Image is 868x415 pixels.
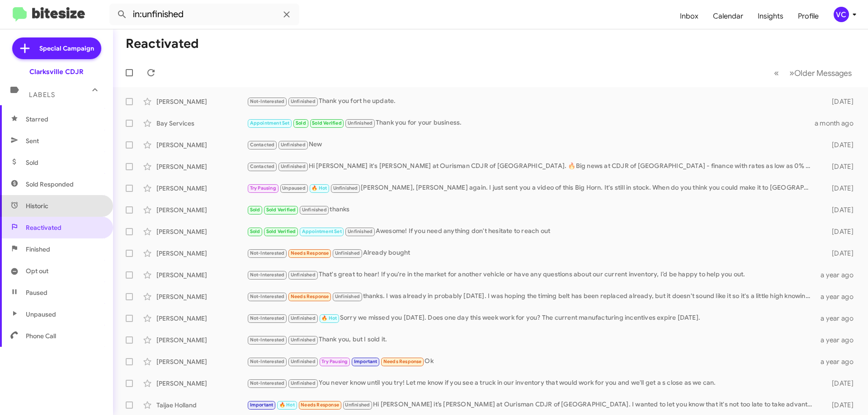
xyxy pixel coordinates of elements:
div: New [247,140,817,150]
span: Not-Interested [250,272,285,278]
span: « [774,67,779,79]
span: Older Messages [794,68,852,78]
div: [DATE] [817,227,861,236]
div: [PERSON_NAME] [156,336,247,345]
button: VC [826,7,858,22]
span: Not-Interested [250,337,285,343]
div: [PERSON_NAME] [156,227,247,236]
a: Calendar [706,3,750,29]
a: Profile [791,3,826,29]
span: Sold Verified [312,120,342,126]
span: Unfinished [302,207,327,213]
div: [PERSON_NAME] [156,97,247,106]
button: Previous [769,64,784,82]
span: Appointment Set [250,120,290,126]
span: Contacted [250,163,275,169]
span: Needs Response [291,250,329,256]
div: Taijae Holland [156,401,247,410]
h1: Reactivated [126,37,199,51]
span: Special Campaign [39,44,94,53]
span: Unfinished [291,272,316,278]
span: Unfinished [291,337,316,343]
div: Hi [PERSON_NAME] it’s [PERSON_NAME] at Ourisman CDJR of [GEOGRAPHIC_DATA]. I wanted to let you kn... [247,400,817,410]
div: [DATE] [817,162,861,171]
span: Finished [26,245,50,254]
span: Sold Responded [26,180,74,189]
div: [PERSON_NAME] [156,184,247,193]
div: [DATE] [817,379,861,388]
span: Not-Interested [250,359,285,364]
div: thanks [247,205,817,215]
span: Needs Response [291,294,329,299]
div: Ok [247,356,817,367]
span: Not-Interested [250,294,285,299]
span: Unfinished [348,228,373,234]
span: Sold [296,120,306,126]
span: Sold Verified [266,207,296,213]
div: Bay Services [156,119,247,128]
span: Sold [26,158,38,167]
span: » [789,67,794,79]
div: a year ago [817,270,861,280]
span: Unfinished [335,294,360,299]
div: Sorry we missed you [DATE]. Does one day this week work for you? The current manufacturing incent... [247,313,817,323]
div: Awesome! If you need anything don't hesitate to reach out [247,226,817,237]
span: Unfinished [281,163,306,169]
div: [DATE] [817,140,861,149]
span: Sold [250,207,260,213]
span: Unfinished [291,98,316,104]
input: Search [109,4,299,25]
span: Opt out [26,266,48,275]
span: Sold Verified [266,228,296,234]
span: 🔥 Hot [311,185,327,191]
div: You never know until you try! Let me know if you see a truck in our inventory that would work for... [247,378,817,388]
span: Phone Call [26,331,56,340]
div: a year ago [817,292,861,301]
span: Unfinished [291,380,316,386]
div: [PERSON_NAME] [156,357,247,366]
span: Sold [250,228,260,234]
span: Not-Interested [250,315,285,321]
div: [PERSON_NAME] [156,379,247,388]
div: [PERSON_NAME], [PERSON_NAME] again. I just sent you a video of this Big Horn. It's still in stock... [247,183,817,193]
div: [DATE] [817,184,861,193]
span: Starred [26,115,48,124]
span: Needs Response [383,359,422,364]
div: Thank you fort he update. [247,96,817,107]
span: Unfinished [335,250,360,256]
span: Labels [29,91,55,99]
div: That's great to hear! If you're in the market for another vehicle or have any questions about our... [247,270,817,280]
span: Important [250,402,274,408]
div: [PERSON_NAME] [156,140,247,149]
div: [PERSON_NAME] [156,270,247,280]
div: Thank you for your business. [247,118,815,128]
div: Thank you, but I sold it. [247,335,817,345]
div: [DATE] [817,205,861,214]
span: Unfinished [345,402,370,408]
span: Contacted [250,142,275,148]
span: Reactivated [26,223,61,232]
div: VC [834,7,849,22]
div: a month ago [815,119,861,128]
span: Appointment Set [302,228,342,234]
span: Not-Interested [250,380,285,386]
span: Unfinished [291,359,316,364]
span: 🔥 Hot [279,402,295,408]
div: thanks. I was already in probably [DATE]. I was hoping the timing belt has been replaced already,... [247,291,817,302]
a: Inbox [673,3,706,29]
span: Unpaused [282,185,306,191]
div: [DATE] [817,249,861,258]
a: Insights [750,3,791,29]
span: 🔥 Hot [321,315,337,321]
button: Next [784,64,857,82]
span: Needs Response [301,402,339,408]
span: Not-Interested [250,98,285,104]
div: a year ago [817,336,861,345]
span: Important [354,359,377,364]
div: [DATE] [817,97,861,106]
nav: Page navigation example [769,64,857,82]
span: Not-Interested [250,250,285,256]
span: Try Pausing [321,359,348,364]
